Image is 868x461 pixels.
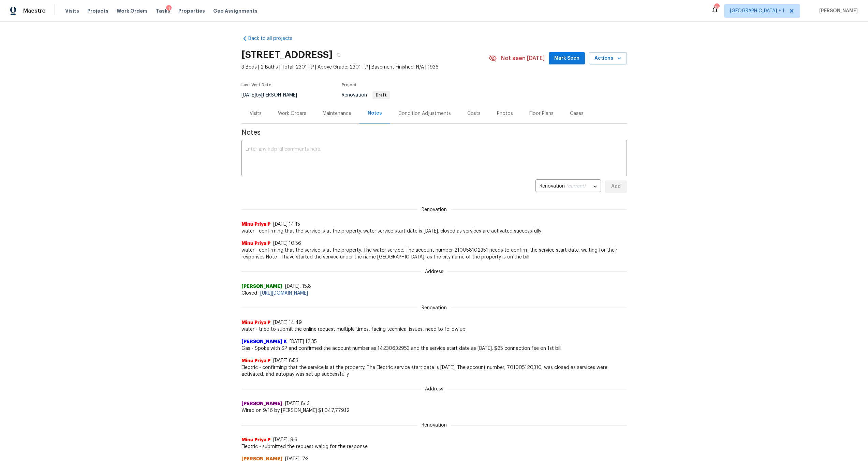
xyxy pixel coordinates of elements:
[373,93,389,97] span: Draft
[497,110,513,117] div: Photos
[241,221,270,228] span: Minu Priya P
[421,268,447,275] span: Address
[467,110,481,117] div: Costs
[241,407,627,414] span: Wired on 9/16 by [PERSON_NAME] $1,047,779.12
[241,400,282,407] span: [PERSON_NAME]
[241,290,627,297] span: Closed -
[241,129,627,136] span: Notes
[554,54,579,63] span: Mark Seen
[241,83,271,87] span: Last Visit Date
[241,247,627,261] span: water - confirming that the service is at the property. The water service. The account number 210...
[323,110,351,117] div: Maintenance
[278,110,306,117] div: Work Orders
[65,8,79,14] span: Visits
[290,339,317,344] span: [DATE] 12:35
[342,83,357,87] span: Project
[398,110,451,117] div: Condition Adjustments
[23,8,46,14] span: Maestro
[535,178,601,195] div: Renovation (current)
[241,228,627,235] span: water - confirming that the service is at the property. water service start date is [DATE]. close...
[816,8,858,14] span: [PERSON_NAME]
[241,357,270,364] span: Minu Priya P
[730,8,784,14] span: [GEOGRAPHIC_DATA] + 1
[333,49,345,61] button: Copy Address
[241,64,489,71] span: 3 Beds | 2 Baths | Total: 2301 ft² | Above Grade: 2301 ft² | Basement Finished: N/A | 1936
[421,386,447,392] span: Address
[570,110,584,117] div: Cases
[241,35,307,42] a: Back to all projects
[241,345,627,352] span: Gas - Spoke with SP and confirmed the account number as 14230632953 and the service start date as...
[241,319,270,326] span: Minu Priya P
[273,437,297,442] span: [DATE], 9:6
[417,304,451,311] span: Renovation
[178,8,205,14] span: Properties
[285,284,311,289] span: [DATE], 15:8
[589,52,627,65] button: Actions
[368,110,382,117] div: Notes
[417,206,451,213] span: Renovation
[529,110,554,117] div: Floor Plans
[250,110,262,117] div: Visits
[241,326,627,333] span: water - tried to submit the online request multiple times, facing technical issues, need to follo...
[285,401,310,406] span: [DATE] 8:13
[417,422,451,429] span: Renovation
[273,241,301,246] span: [DATE] 10:56
[213,8,258,14] span: Geo Assignments
[273,358,298,363] span: [DATE] 8:53
[594,54,621,63] span: Actions
[260,291,308,296] a: [URL][DOMAIN_NAME]
[241,283,282,290] span: [PERSON_NAME]
[241,443,627,450] span: Electric - submitted the request waitig for the response
[156,9,170,13] span: Tasks
[241,338,287,345] span: [PERSON_NAME] K
[566,184,586,189] span: (current)
[241,436,270,443] span: Minu Priya P
[273,222,300,227] span: [DATE] 14:15
[87,8,108,14] span: Projects
[166,5,172,12] div: 1
[241,93,256,98] span: [DATE]
[241,364,627,378] span: Electric - confirming that the service is at the property. The Electric service start date is [DA...
[549,52,585,65] button: Mark Seen
[501,55,545,62] span: Not seen [DATE]
[241,51,333,58] h2: [STREET_ADDRESS]
[117,8,148,14] span: Work Orders
[714,4,719,11] div: 16
[273,320,302,325] span: [DATE] 14:49
[241,240,270,247] span: Minu Priya P
[241,91,305,99] div: by [PERSON_NAME]
[342,93,390,98] span: Renovation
